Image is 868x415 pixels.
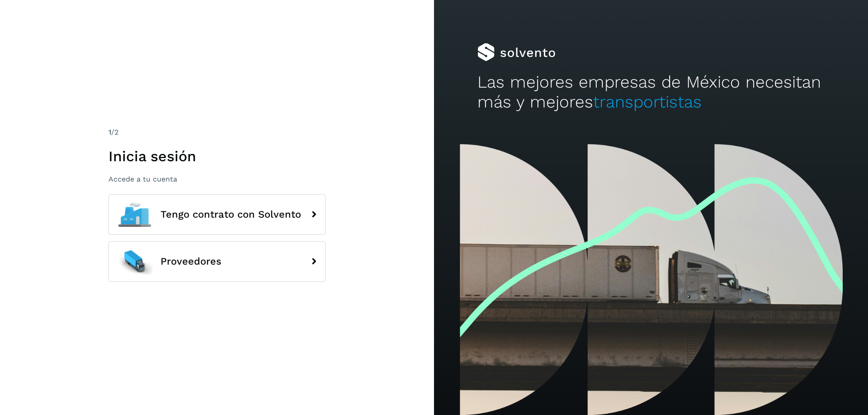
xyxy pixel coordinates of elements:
[160,256,222,267] span: Proveedores
[160,209,301,220] span: Tengo contrato con Solvento
[108,127,325,138] div: /2
[108,128,111,136] span: 1
[108,148,325,165] h1: Inicia sesión
[108,194,325,235] button: Tengo contrato con Solvento
[477,72,825,112] h2: Las mejores empresas de México necesitan más y mejores
[108,175,325,183] p: Accede a tu cuenta
[593,92,702,112] span: transportistas
[108,241,325,282] button: Proveedores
